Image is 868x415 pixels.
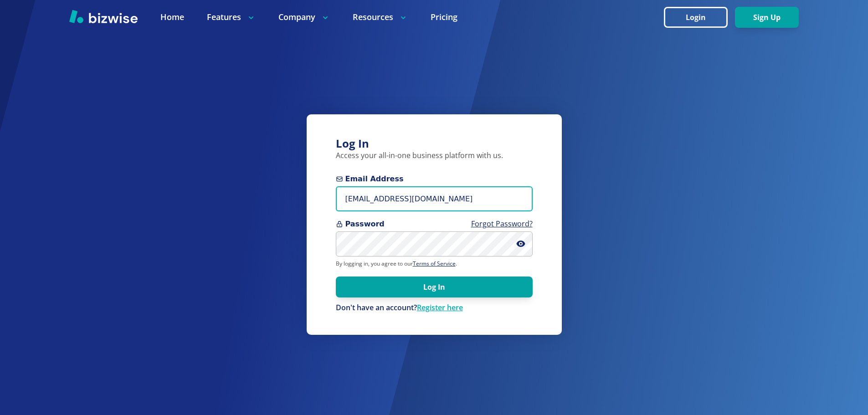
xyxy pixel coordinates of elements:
p: Resources [353,11,408,23]
button: Login [664,7,728,28]
p: Access your all-in-one business platform with us. [336,151,533,161]
button: Sign Up [735,7,799,28]
a: Home [160,11,184,23]
h3: Log In [336,136,533,151]
p: Company [278,11,330,23]
a: Register here [417,302,463,313]
a: Terms of Service [413,260,456,267]
p: By logging in, you agree to our . [336,260,533,267]
a: Pricing [431,11,457,23]
img: Bizwise Logo [69,10,138,23]
p: Don't have an account? [336,303,533,313]
p: Features [207,11,256,23]
a: Forgot Password? [471,219,533,229]
a: Login [664,13,735,22]
span: Email Address [336,174,533,184]
input: you@example.com [336,186,533,211]
button: Log In [336,277,533,297]
span: Password [336,219,533,230]
div: Don't have an account?Register here [336,303,533,313]
a: Sign Up [735,13,799,22]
